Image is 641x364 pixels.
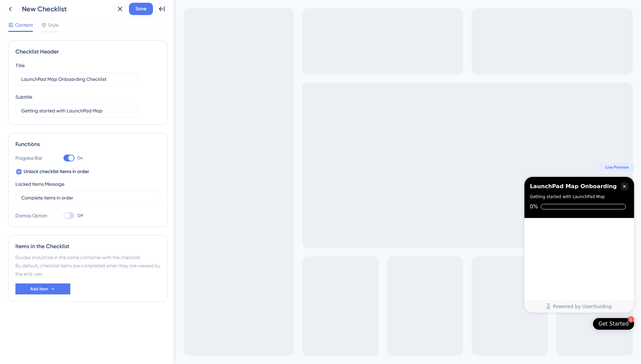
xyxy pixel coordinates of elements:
div: LaunchPad Map Onboarding Checklist [354,182,471,191]
div: Checklist items [349,218,459,300]
span: Powered by UserGuiding [377,302,436,311]
div: New Checklist [22,4,111,14]
span: Add Item [30,286,48,292]
div: Close Checklist [445,182,453,191]
button: Add Item [15,283,70,294]
span: Live Preview [430,165,453,170]
span: Style [48,21,59,29]
div: Checklist Container [349,177,459,313]
button: Save [129,3,153,15]
span: Content [15,21,33,29]
span: Off [77,213,83,218]
div: Progress Bar [15,154,50,162]
div: Locked Items Message [15,180,64,188]
div: Checklist progress: 0% [354,204,453,210]
input: Header 1 [21,75,132,83]
div: Title [15,61,25,70]
div: Subtitle [15,93,32,101]
div: Checklist Header [15,48,160,56]
div: Guides should be in the same container with the checklist. By default, checklist items are comple... [15,253,160,278]
div: 0% [354,204,363,210]
span: Save [135,5,146,13]
div: Get Started [423,320,453,327]
input: Header 2 [21,107,132,114]
span: Unlock checklist items in order [24,168,89,176]
span: On [77,155,83,161]
div: Getting started with LaunchPad Map [354,193,429,200]
div: Footer [349,300,459,313]
div: Functions [15,140,160,148]
div: Items in the Checklist [15,242,160,251]
div: 1 [452,316,459,323]
div: Open Get Started checklist, remaining modules: 1 [417,318,459,330]
div: Dismiss Option [15,211,50,220]
input: Type the value [21,194,154,202]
